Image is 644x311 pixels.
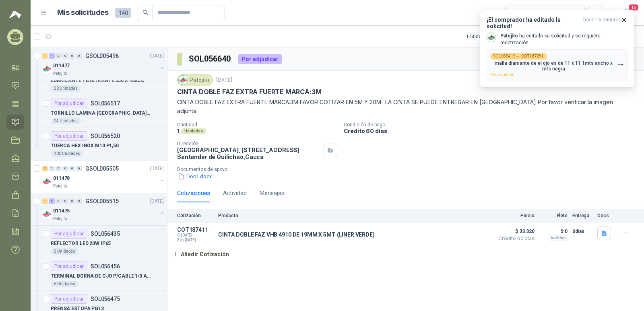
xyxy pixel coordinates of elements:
img: Company Logo [179,76,188,84]
div: 5 [49,198,55,204]
button: Añadir Cotización [167,246,233,262]
div: 0 [69,53,75,59]
div: Incluido [549,235,568,241]
p: $ 0 [539,227,568,236]
div: 0 [62,53,68,59]
div: 24 Unidades [51,118,81,124]
b: Patojito [500,33,518,39]
a: Por adjudicarSOL056520TUERCA HEX INOX M10 P1,50100 Unidades [31,128,167,161]
span: 16 [628,4,639,11]
div: 1 - 50 de 101 [466,30,516,43]
h1: Mis solicitudes [57,7,109,19]
p: [GEOGRAPHIC_DATA], [STREET_ADDRESS] Santander de Quilichao , Cauca [177,146,320,160]
div: 0 [56,198,62,204]
p: Patojito [53,216,67,222]
img: Company Logo [487,33,496,42]
div: 20 Unidades [51,85,81,92]
span: C: [DATE] [177,233,213,238]
button: SOL058415→COT187291malla diamante de el ojo es de 11 x 11 1mts ancho x mts negraPor recotizar [487,49,627,80]
p: CINTA DOBLE FAZ EXTRA FUERTE MARCA:3M [177,88,321,96]
div: SOL058415 → [490,53,547,60]
button: Doc1.docx [177,172,213,181]
div: 2 Unidades [51,248,78,255]
p: Docs [597,213,613,218]
div: 0 [49,166,55,171]
p: 011478 [53,175,70,182]
div: Mensajes [260,189,284,198]
p: [DATE] [150,52,164,60]
div: Unidades [181,128,206,134]
p: malla diamante de el ojo es de 11 x 11 1mts ancho x mts negra [490,60,617,72]
p: Condición de pago [344,122,641,128]
p: Patojito [53,70,67,77]
div: Actividad [223,189,247,198]
p: Producto [218,213,489,218]
p: [DATE] [150,165,164,173]
span: $ 33.320 [494,227,535,236]
div: Por adjudicar [51,262,87,271]
p: 1 [177,128,180,134]
p: 6 días [572,227,592,236]
p: Documentos de apoyo [177,167,641,172]
p: Cotización [177,213,213,218]
p: SOL056517 [91,101,120,106]
div: Por adjudicar [51,99,87,108]
img: Logo peakr [9,10,21,19]
div: 0 [69,166,75,171]
p: 011477 [53,62,70,70]
div: 1 [42,198,48,204]
button: ¡El comprador ha editado la solicitud!hace 16 minutos Company LogoPatojito ha editado su solicitu... [480,10,634,87]
a: Por adjudicarSOL056435REFLECTOR LED 20W IP652 Unidades [31,226,167,258]
div: Por adjudicar [238,54,282,64]
span: Exp: [DATE] [177,238,213,243]
p: [DATE] [216,76,232,84]
div: 0 [56,166,62,171]
p: COT187411 [177,227,213,233]
img: Company Logo [42,64,52,74]
div: 0 [76,198,82,204]
span: Por recotizar [490,72,514,77]
div: 1 [42,53,48,59]
div: Todas [510,8,527,17]
p: SOL056456 [91,264,120,269]
p: GSOL005515 [85,198,119,204]
div: 0 [69,198,75,204]
p: Precio [494,213,535,218]
div: 0 [62,198,68,204]
img: Company Logo [42,177,52,186]
p: SOL056435 [91,231,120,237]
p: GSOL005505 [85,166,119,171]
div: Por adjudicar [51,294,87,304]
div: 2 [42,166,48,171]
span: search [142,10,148,15]
p: TORNILLO LAMINA [GEOGRAPHIC_DATA] 8x3/4 [51,109,151,117]
p: Patojito [53,183,67,189]
span: 140 [115,8,131,18]
p: Flete [539,213,568,218]
a: Por adjudicarSOL056517TORNILLO LAMINA [GEOGRAPHIC_DATA] 8x3/424 Unidades [31,95,167,128]
h3: ¡El comprador ha editado la solicitud! [487,16,580,29]
div: 0 [62,166,68,171]
div: 0 [56,53,62,59]
span: Crédito 60 días [494,236,535,241]
div: 0 [76,53,82,59]
div: Patojito [177,74,213,86]
p: REFLECTOR LED 20W IP65 [51,240,111,247]
div: 100 Unidades [51,150,83,157]
h3: SOL056640 [189,53,232,65]
a: 2 0 0 0 0 0 GSOL005505[DATE] Company Logo011478Patojito [42,164,165,189]
p: TERMINAL BORNA DE OJO P/CABLE 1/0 AWG [51,272,151,280]
div: 6 Unidades [51,281,78,287]
p: Cantidad [177,122,337,128]
p: CINTA DOBLE FAZ EXTRA FUERTE MARCA:3M FAVOR COTIZAR EN 5M Y 20M- LA CINTA SE PUEDE ENTREGAR EN [G... [177,98,634,115]
p: TUERCA HEX INOX M10 P1,50 [51,142,119,150]
img: Company Logo [42,209,52,219]
a: 1 5 0 0 0 0 GSOL005515[DATE] Company Logo011475Patojito [42,196,165,222]
b: COT187291 [521,54,544,58]
p: CINTA DOBLE FAZ VHB 4910 DE 19MM X 5MT (LINER VERDE) [218,231,375,238]
div: Por adjudicar [51,229,87,239]
a: Por adjudicarSOL056456TERMINAL BORNA DE OJO P/CABLE 1/0 AWG6 Unidades [31,258,167,291]
div: 0 [76,166,82,171]
p: Crédito 60 días [344,128,641,134]
p: LUBRICANTE PENETRANTE 556 X 400CC [51,77,144,84]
